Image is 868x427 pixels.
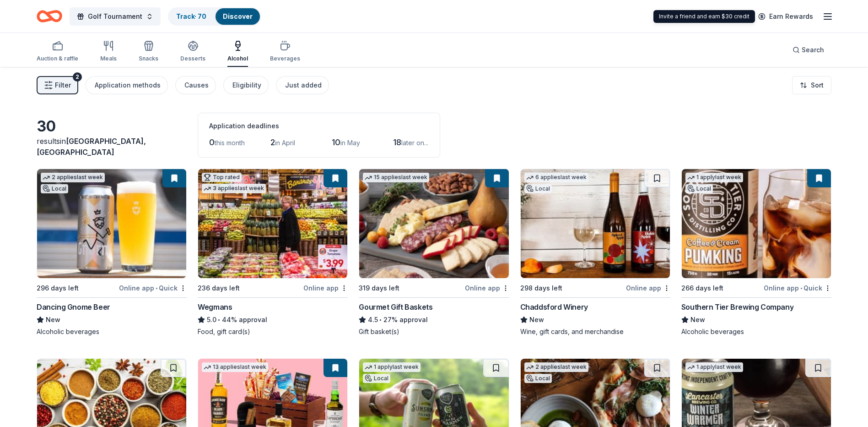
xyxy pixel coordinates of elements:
button: Meals [100,37,117,67]
div: Local [685,184,713,193]
div: Food, gift card(s) [198,327,348,336]
a: Image for Chaddsford Winery6 applieslast weekLocal298 days leftOnline appChaddsford WineryNewWine... [520,169,670,336]
div: Gift basket(s) [359,327,509,336]
span: 18 [393,137,401,147]
img: Image for Gourmet Gift Baskets [359,169,508,278]
div: Invite a friend and earn $30 credit [653,10,755,23]
span: 0 [209,137,215,147]
span: New [690,314,705,325]
span: 5.0 [207,314,216,325]
a: Discover [223,12,253,20]
div: 2 [73,72,82,82]
div: Alcoholic beverages [37,327,187,336]
div: Application methods [95,80,161,91]
span: later on... [401,139,428,147]
span: • [218,316,221,323]
img: Image for Southern Tier Brewing Company [682,169,831,278]
span: New [46,314,60,325]
div: 266 days left [681,283,723,294]
div: Causes [184,80,209,91]
a: Image for Gourmet Gift Baskets15 applieslast week319 days leftOnline appGourmet Gift Baskets4.5•2... [359,169,509,336]
button: Sort [792,76,831,94]
div: Top rated [202,173,242,182]
button: Golf Tournament [70,7,161,26]
div: Chaddsford Winery [520,301,588,312]
div: Eligibility [232,80,261,91]
div: 1 apply last week [685,173,743,182]
div: 2 applies last week [41,173,105,182]
a: Image for Southern Tier Brewing Company1 applylast weekLocal266 days leftOnline app•QuickSouthern... [681,169,831,336]
a: Earn Rewards [753,8,819,25]
span: [GEOGRAPHIC_DATA], [GEOGRAPHIC_DATA] [37,137,146,157]
div: Wegmans [198,301,232,312]
button: Filter2 [37,76,78,94]
img: Image for Dancing Gnome Beer [37,169,186,278]
a: Image for Dancing Gnome Beer2 applieslast weekLocal296 days leftOnline app•QuickDancing Gnome Bee... [37,169,187,336]
div: Online app Quick [764,282,831,294]
div: 2 applies last week [524,362,588,372]
span: 2 [270,137,275,147]
span: Filter [55,80,71,91]
span: Golf Tournament [88,11,142,22]
div: 298 days left [520,283,562,294]
span: in [37,137,146,157]
a: Home [37,5,62,27]
div: Local [524,184,552,193]
span: • [800,285,802,292]
div: Meals [100,55,117,62]
span: in April [275,139,295,147]
img: Image for Wegmans [198,169,347,278]
div: 1 apply last week [363,362,421,372]
img: Image for Chaddsford Winery [521,169,670,278]
span: • [380,316,382,323]
button: Application methods [86,76,168,94]
span: New [529,314,544,325]
div: Dancing Gnome Beer [37,301,110,312]
div: Local [41,184,68,193]
div: 27% approval [359,314,509,325]
div: Gourmet Gift Baskets [359,301,432,312]
button: Beverages [270,37,300,67]
button: Alcohol [227,37,248,67]
div: 13 applies last week [202,362,268,372]
span: 10 [332,137,340,147]
div: Alcoholic beverages [681,327,831,336]
button: Track· 70Discover [168,7,261,26]
a: Image for WegmansTop rated3 applieslast week236 days leftOnline appWegmans5.0•44% approvalFood, g... [198,169,348,336]
div: Alcohol [227,55,248,62]
button: Auction & raffle [37,37,78,67]
div: 296 days left [37,283,79,294]
div: Auction & raffle [37,55,78,62]
div: 319 days left [359,283,399,294]
span: Sort [811,80,824,91]
div: 236 days left [198,283,240,294]
div: 3 applies last week [202,184,266,193]
button: Causes [175,76,216,94]
div: Online app [303,282,348,294]
div: Online app [465,282,509,294]
button: Snacks [139,37,158,67]
button: Desserts [180,37,205,67]
div: Snacks [139,55,158,62]
div: 6 applies last week [524,173,588,182]
span: 4.5 [368,314,378,325]
div: 44% approval [198,314,348,325]
div: Beverages [270,55,300,62]
span: in May [340,139,360,147]
span: • [156,285,157,292]
div: 1 apply last week [685,362,743,372]
div: Wine, gift cards, and merchandise [520,327,670,336]
button: Search [785,41,831,59]
a: Track· 70 [176,12,206,20]
div: Local [363,374,390,383]
div: 30 [37,117,187,136]
div: Application deadlines [209,120,429,131]
div: Just added [285,80,322,91]
span: this month [215,139,245,147]
div: Local [524,374,552,383]
div: Online app [626,282,670,294]
div: Southern Tier Brewing Company [681,301,793,312]
button: Just added [276,76,329,94]
button: Eligibility [223,76,269,94]
div: 15 applies last week [363,173,429,182]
